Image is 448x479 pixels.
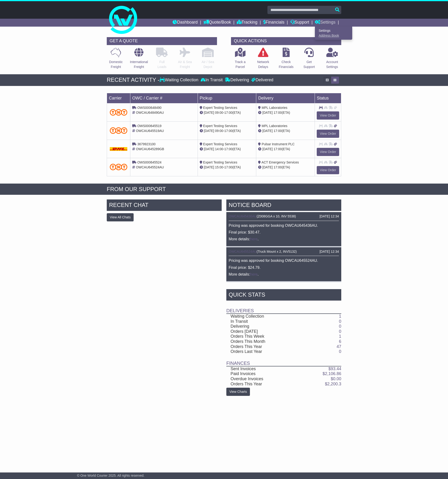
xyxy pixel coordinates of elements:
[258,250,296,253] span: Truck Mount x 2, INV5132
[257,60,269,69] p: Network Delays
[204,147,214,151] span: [DATE]
[204,111,214,114] span: [DATE]
[258,214,295,218] span: Z008GGA x 10, INV 5538
[337,344,341,349] a: 47
[226,344,299,349] td: Orders This Year
[229,214,257,218] a: OWCAU645436AU
[237,19,257,27] a: Tracking
[136,165,164,169] span: OWCAU645524AU
[156,60,168,69] p: Full Loads
[303,60,315,69] p: Get Support
[325,382,341,386] a: $2,200.3
[229,258,339,263] p: Pricing was approved for booking OWCAU645524AU.
[333,376,341,381] span: 0.00
[226,334,299,339] td: Orders This Week
[130,60,148,69] p: International Freight
[327,382,341,386] span: 2,200.3
[339,329,341,334] a: 0
[320,214,339,218] div: [DATE] 12:34
[224,165,232,169] span: 17:00
[137,160,162,164] span: OWS000645524
[215,147,223,151] span: 14:00
[204,129,214,133] span: [DATE]
[203,19,231,27] a: Quote/Book
[339,334,341,339] a: 1
[224,147,232,151] span: 17:00
[274,129,282,133] span: 17:00
[250,272,258,276] a: here
[200,165,254,170] div: - (ETA)
[315,33,352,38] a: Address Book
[231,37,341,45] div: QUICK ACTIONS
[315,28,352,33] a: Settings
[317,111,339,120] a: View Order
[224,129,232,133] span: 17:00
[320,250,339,254] div: [DATE] 12:34
[204,165,214,169] span: [DATE]
[262,111,273,114] span: [DATE]
[303,47,315,72] a: GetSupport
[315,27,352,40] div: Quote/Book
[109,60,123,69] p: Domestic Freight
[226,324,299,329] td: Delivering
[279,47,294,72] a: CheckFinancials
[263,19,284,27] a: Financials
[315,19,335,27] a: Settings
[203,124,237,128] span: Expert Testing Services
[200,128,254,133] div: - (ETA)
[331,366,341,371] span: 93.44
[339,314,341,319] a: 1
[160,78,199,83] div: Waiting Collection
[215,111,223,114] span: 09:00
[226,349,299,354] td: Orders Last Year
[279,60,294,69] p: Check Financials
[290,19,309,27] a: Support
[226,319,299,324] td: In Transit
[331,376,341,381] a: $0.00
[274,165,282,169] span: 17:00
[77,474,145,477] span: © One World Courier 2025. All rights reserved.
[226,371,299,376] td: Paid Invoices
[224,78,250,83] div: Delivering
[203,142,237,146] span: Expert Testing Services
[110,147,127,151] img: DHL.png
[323,371,341,376] a: $2,106.86
[258,110,313,115] div: (ETA)
[109,47,123,72] a: DomesticFreight
[136,147,164,151] span: OWCAU645289GB
[229,223,339,228] p: Pricing was approved for booking OWCAU645436AU.
[136,111,164,114] span: OWCAU648490AU
[199,78,224,83] div: In Transit
[226,388,250,396] a: View Charts
[215,165,223,169] span: 15:00
[325,371,341,376] span: 2,106.86
[200,110,254,115] div: - (ETA)
[274,147,282,151] span: 17:00
[262,106,287,110] span: MPL Laboratories
[258,128,313,133] div: (ETA)
[215,129,223,133] span: 09:00
[250,237,258,241] a: here
[235,47,246,72] a: Track aParcel
[203,106,237,110] span: Expert Testing Services
[229,272,339,277] p: More details: .
[226,366,299,372] td: Sent Invoices
[198,93,256,103] td: Pickup
[326,47,338,72] a: AccountSettings
[262,129,273,133] span: [DATE]
[229,250,339,254] div: ( )
[317,130,339,138] a: View Order
[107,213,134,221] button: View All Chats
[229,250,257,253] a: OWCAU645524AU
[229,230,339,234] p: Final price: $30.47.
[110,127,127,134] img: TNT_Domestic.png
[258,147,313,152] div: (ETA)
[202,60,214,69] p: Air / Sea Depot
[339,324,341,329] a: 0
[130,93,198,103] td: OWC / Carrier #
[137,142,156,146] span: 3679923100
[262,165,273,169] span: [DATE]
[173,19,198,27] a: Dashboard
[235,60,245,69] p: Track a Parcel
[339,349,341,354] a: 0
